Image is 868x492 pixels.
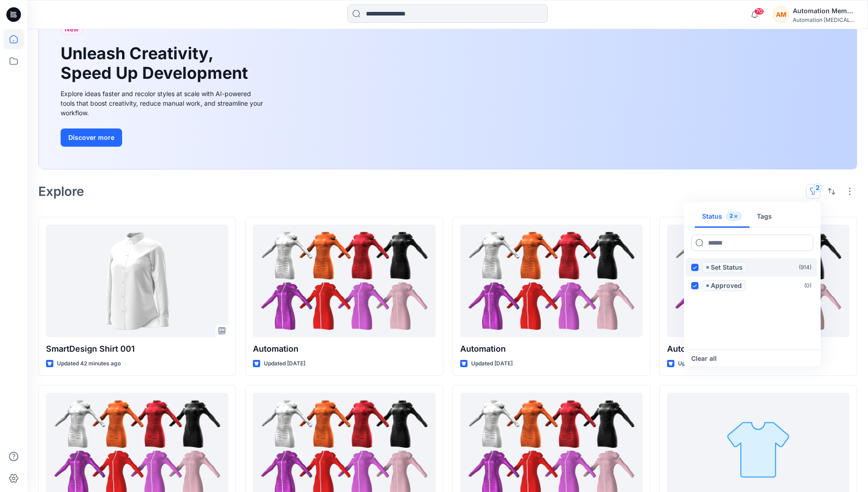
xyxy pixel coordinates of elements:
button: Tags [750,206,779,228]
div: Automation [MEDICAL_DATA]... [793,16,857,23]
a: Discover more [61,128,266,147]
a: Automation [667,225,849,337]
p: 2 [729,211,733,221]
div: AM [773,6,789,23]
p: Automation [253,343,435,355]
p: Updated [DATE] [471,359,513,369]
p: ( 0 ) [804,281,812,291]
h1: Unleash Creativity, Speed Up Development [61,44,252,83]
div: Explore ideas faster and recolor styles at scale with AI-powered tools that boost creativity, red... [61,89,266,118]
span: New [65,24,79,35]
span: Approved [702,280,746,291]
p: Updated [DATE] [264,359,305,369]
a: Automation [460,225,642,337]
p: Updated [DATE] [678,359,719,369]
p: Automation [667,343,849,355]
button: 2 [806,184,821,199]
button: Clear all [691,353,717,364]
p: Set Status [711,262,743,273]
p: ( 914 ) [799,263,812,272]
p: SmartDesign Shirt 001 [46,343,228,355]
p: Automation [460,343,642,355]
p: Updated 42 minutes ago [57,359,121,369]
h2: Explore [38,184,84,199]
span: 70 [754,8,764,15]
a: Automation [253,225,435,337]
a: SmartDesign Shirt 001 [46,225,228,337]
div: Automation Member [793,5,857,16]
button: Discover more [61,128,122,147]
span: Set Status [702,262,747,273]
button: Status [695,206,750,228]
p: Approved [711,280,742,291]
